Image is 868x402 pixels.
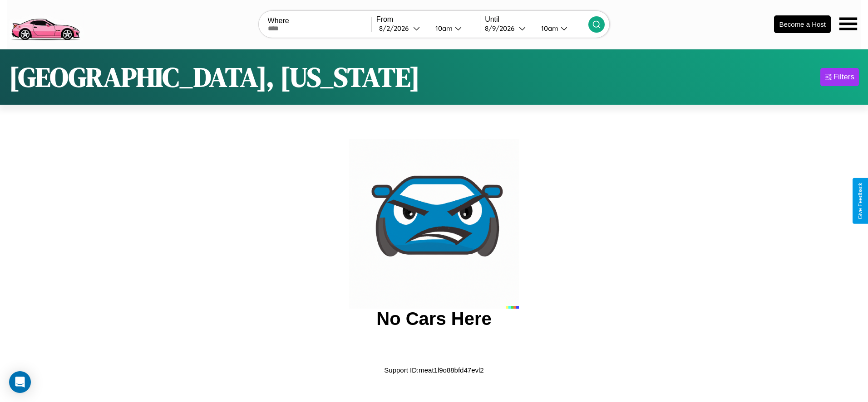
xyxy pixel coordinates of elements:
[857,183,863,219] div: Give Feedback
[349,139,519,309] img: car
[537,24,561,33] div: 10am
[833,73,854,82] div: Filters
[376,15,480,24] label: From
[376,24,428,33] button: 8/2/2026
[268,17,371,25] label: Where
[428,24,480,33] button: 10am
[774,15,831,33] button: Become a Host
[820,68,859,86] button: Filters
[485,24,519,33] div: 8 / 9 / 2026
[9,58,420,96] h1: [GEOGRAPHIC_DATA], [US_STATE]
[384,364,483,376] p: Support ID: meat1l9o88bfd47evl2
[7,5,84,43] img: logo
[485,15,588,24] label: Until
[376,309,491,329] h2: No Cars Here
[9,371,31,393] div: Open Intercom Messenger
[431,24,455,33] div: 10am
[534,24,588,33] button: 10am
[379,24,413,33] div: 8 / 2 / 2026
